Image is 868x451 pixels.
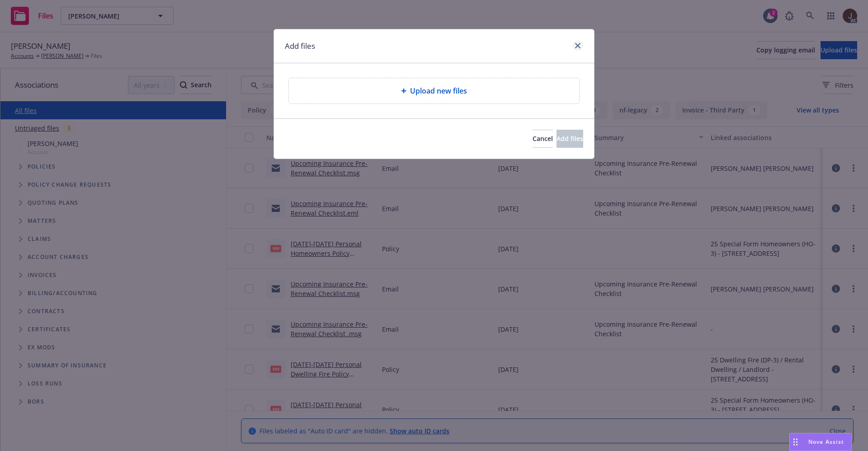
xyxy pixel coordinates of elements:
[285,40,315,52] h1: Add files
[533,134,553,143] span: Cancel
[789,433,852,451] button: Nova Assist
[572,40,583,51] a: close
[533,130,553,148] button: Cancel
[790,433,801,451] div: Drag to move
[808,438,844,446] span: Nova Assist
[288,78,580,104] div: Upload new files
[557,130,583,148] button: Add files
[557,134,583,143] span: Add files
[410,85,467,96] span: Upload new files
